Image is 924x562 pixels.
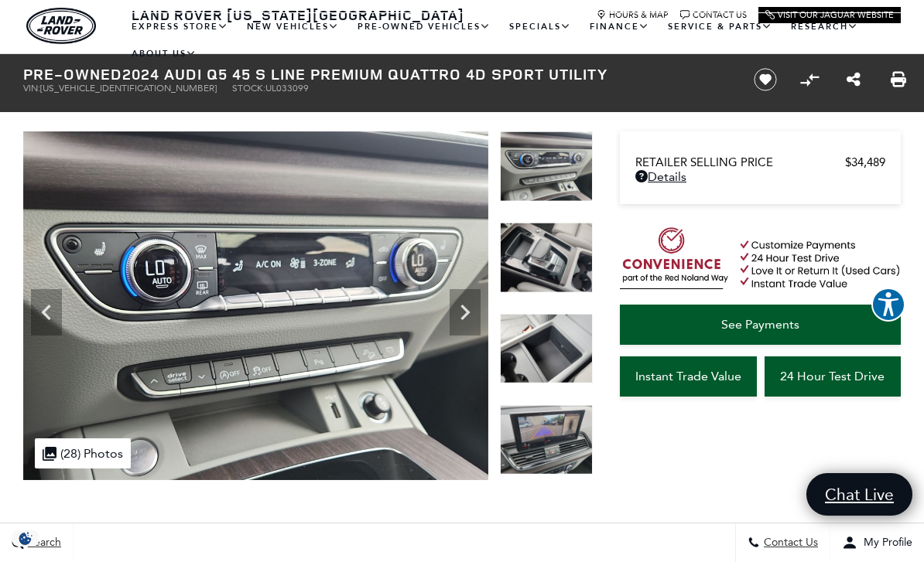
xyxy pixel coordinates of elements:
[597,10,669,20] a: Hours & Map
[23,83,40,94] span: VIN:
[35,438,131,468] div: (28) Photos
[871,288,905,322] button: Explore your accessibility options
[26,8,96,44] a: land-rover
[238,13,348,40] a: New Vehicles
[635,169,885,184] a: Details
[721,317,799,332] span: See Payments
[232,83,265,94] span: Stock:
[780,369,885,383] span: 24 Hour Test Drive
[132,5,464,24] span: Land Rover [US_STATE][GEOGRAPHIC_DATA]
[40,83,217,94] span: [US_VEHICLE_IDENTIFICATION_NUMBER]
[765,356,902,397] a: 24 Hour Test Drive
[122,13,901,67] nav: Main Navigation
[23,66,727,83] h1: 2024 Audi Q5 45 S line Premium quattro 4D Sport Utility
[265,83,309,94] span: UL033099
[122,40,206,67] a: About Us
[798,68,821,91] button: Compare Vehicle
[871,288,905,325] aside: Accessibility Help Desk
[635,155,885,169] a: Retailer Selling Price $34,489
[857,536,912,550] span: My Profile
[845,155,885,169] span: $34,489
[680,10,747,20] a: Contact Us
[635,155,845,169] span: Retailer Selling Price
[891,70,906,89] a: Print this Pre-Owned 2024 Audi Q5 45 S line Premium quattro 4D Sport Utility
[760,536,818,550] span: Contact Us
[817,484,902,505] span: Chat Live
[348,13,500,40] a: Pre-Owned Vehicles
[122,13,238,40] a: EXPRESS STORE
[8,530,43,547] div: Privacy Settings
[620,305,901,345] a: See Payments
[782,13,868,40] a: Research
[620,356,757,397] a: Instant Trade Value
[806,473,912,516] a: Chat Live
[659,13,782,40] a: Service & Parts
[765,10,894,20] a: Visit Our Jaguar Website
[830,523,924,562] button: Open user profile menu
[580,13,659,40] a: Finance
[122,5,474,24] a: Land Rover [US_STATE][GEOGRAPHIC_DATA]
[31,289,62,335] div: Previous
[26,8,96,44] img: Land Rover
[23,131,488,480] img: Used 2024 Brilliant Black Audi 45 S line Premium image 16
[23,63,122,84] strong: Pre-Owned
[500,404,593,475] img: Used 2024 Brilliant Black Audi 45 S line Premium image 19
[500,223,593,293] img: Used 2024 Brilliant Black Audi 45 S line Premium image 17
[500,314,593,384] img: Used 2024 Brilliant Black Audi 45 S line Premium image 18
[450,289,481,335] div: Next
[847,70,861,89] a: Share this Pre-Owned 2024 Audi Q5 45 S line Premium quattro 4D Sport Utility
[635,369,741,383] span: Instant Trade Value
[500,13,580,40] a: Specials
[500,131,593,202] img: Used 2024 Brilliant Black Audi 45 S line Premium image 16
[748,67,782,92] button: Save vehicle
